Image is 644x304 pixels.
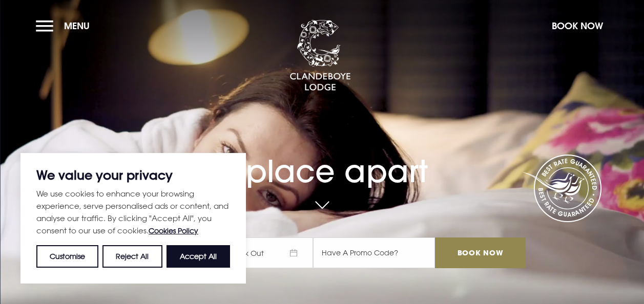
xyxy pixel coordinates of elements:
[167,245,230,268] button: Accept All
[216,237,313,268] span: Check Out
[102,245,162,268] button: Reject All
[547,15,608,37] button: Book Now
[289,20,351,92] img: Clandeboye Lodge
[149,226,198,235] a: Cookies Policy
[36,245,98,268] button: Customise
[118,134,525,189] h1: A place apart
[20,153,246,284] div: We value your privacy
[36,187,230,237] p: We use cookies to enhance your browsing experience, serve personalised ads or content, and analys...
[36,169,230,181] p: We value your privacy
[36,15,95,37] button: Menu
[64,20,90,32] span: Menu
[435,237,525,268] input: Book Now
[313,237,435,268] input: Have A Promo Code?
